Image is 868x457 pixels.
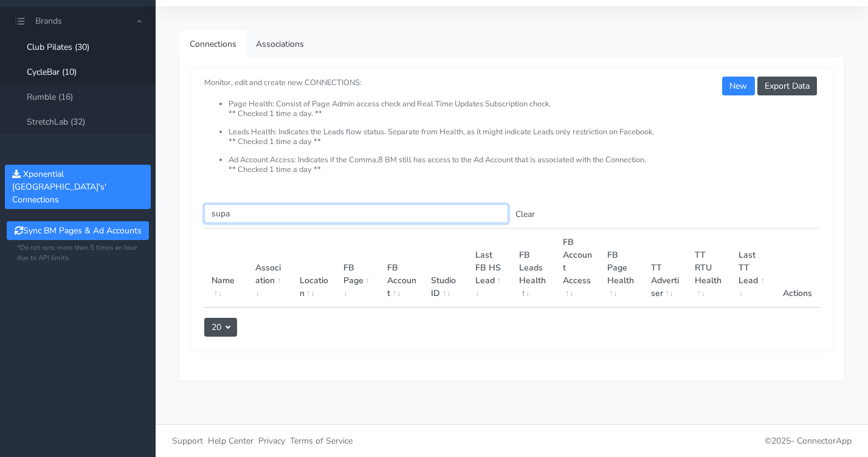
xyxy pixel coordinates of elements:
button: New [722,77,754,95]
button: Export Data [757,77,817,95]
th: TT RTU Health [687,228,731,308]
li: Page Health: Consist of Page Admin access check and Real Time Updates Subscription check. ** Chec... [229,100,819,128]
span: Help Center [208,435,253,447]
th: FB Account [380,228,424,308]
th: Association [248,228,292,308]
li: Leads Health: Indicates the Leads flow status. Separate from Health, as it might indicate Leads o... [229,128,819,156]
th: Actions [776,228,819,308]
th: FB Page [336,228,380,308]
p: © 2025 - [521,435,852,447]
th: Studio ID [424,228,467,308]
th: TT Advertiser [644,228,687,308]
input: enter text you want to search [204,204,508,223]
th: Name [204,228,248,308]
th: Last TT Lead [731,228,775,308]
small: *Do not sync more then 5 times an hour due to API limits. [17,243,139,264]
th: FB Leads Health [512,228,556,308]
span: Privacy [258,435,285,447]
a: Connections [180,30,246,58]
th: FB Page Health [600,228,644,308]
span: ConnectorApp [797,435,852,447]
button: Xponential [GEOGRAPHIC_DATA]'s' Connections [5,165,151,209]
th: Location [292,228,336,308]
a: Associations [246,30,314,58]
button: Sync BM Pages & Ad Accounts [7,221,148,240]
span: Support [172,435,203,447]
th: Last FB HS Lead [468,228,512,308]
th: FB Account Access [556,228,599,308]
button: Clear [508,205,542,224]
li: Ad Account Access: Indicates if the Comma,8 BM still has access to the Ad Account that is associa... [229,156,819,174]
button: 20 [204,318,237,337]
span: Terms of Service [290,435,353,447]
small: Monitor, edit and create new CONNECTIONS: [204,67,819,174]
span: Brands [35,15,62,27]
